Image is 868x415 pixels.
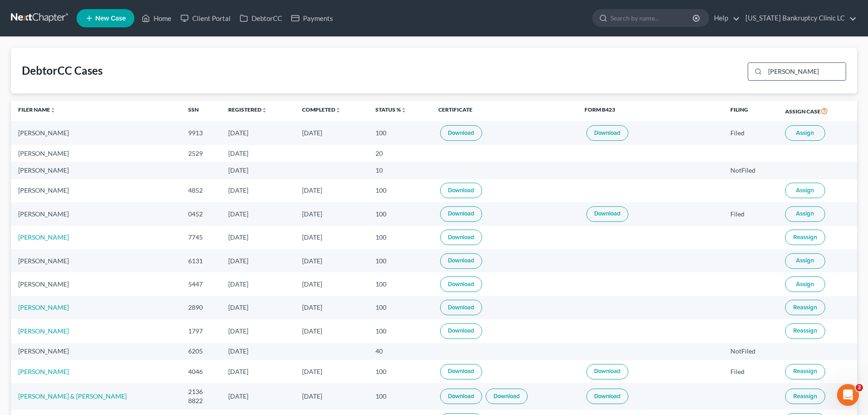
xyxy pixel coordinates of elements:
[188,396,214,405] div: 8822
[18,280,174,289] div: [PERSON_NAME]
[221,383,295,409] td: [DATE]
[18,256,174,266] div: [PERSON_NAME]
[18,368,69,375] a: [PERSON_NAME]
[785,389,825,404] button: Reassign
[295,319,369,343] td: [DATE]
[262,108,267,113] i: unfold_more
[188,256,214,266] div: 6131
[368,360,431,383] td: 100
[18,166,174,175] div: [PERSON_NAME]
[302,106,341,113] a: Completedunfold_more
[440,323,482,339] a: Download
[50,108,56,113] i: unfold_more
[586,364,628,379] a: Download
[188,367,214,376] div: 4046
[440,183,482,198] a: Download
[730,166,770,175] div: NotFiled
[18,327,69,335] a: [PERSON_NAME]
[221,296,295,319] td: [DATE]
[431,101,577,122] th: Certificate
[287,10,338,26] a: Payments
[796,257,814,264] span: Assign
[440,125,482,141] a: Download
[235,10,287,26] a: DebtorCC
[793,304,817,311] span: Reassign
[785,206,825,222] button: Assign
[335,108,341,113] i: unfold_more
[368,319,431,343] td: 100
[785,323,825,339] button: Reassign
[188,280,214,289] div: 5447
[785,183,825,198] button: Assign
[368,162,431,179] td: 10
[137,10,176,26] a: Home
[586,206,628,222] a: Download
[586,389,628,404] a: Download
[741,10,857,26] a: [US_STATE] Bankruptcy Clinic LC
[401,108,406,113] i: unfold_more
[188,303,214,312] div: 2890
[796,281,814,288] span: Assign
[730,347,770,356] div: NotFiled
[837,384,859,406] iframe: Intercom live chat
[295,202,369,225] td: [DATE]
[18,303,69,311] a: [PERSON_NAME]
[18,392,127,400] a: [PERSON_NAME] & [PERSON_NAME]
[18,347,174,356] div: [PERSON_NAME]
[295,360,369,383] td: [DATE]
[793,327,817,334] span: Reassign
[785,253,825,269] button: Assign
[368,272,431,296] td: 100
[188,347,214,356] div: 6205
[785,277,825,292] button: Assign
[221,343,295,360] td: [DATE]
[793,393,817,400] span: Reassign
[368,249,431,272] td: 100
[793,368,817,375] span: Reassign
[18,106,56,113] a: Filer Nameunfold_more
[368,121,431,144] td: 100
[368,343,431,360] td: 40
[368,179,431,202] td: 100
[295,121,369,144] td: [DATE]
[440,253,482,269] a: Download
[611,10,694,26] input: Search by name...
[295,226,369,249] td: [DATE]
[188,387,214,396] div: 2136
[18,186,174,195] div: [PERSON_NAME]
[796,210,814,217] span: Assign
[796,129,814,137] span: Assign
[221,360,295,383] td: [DATE]
[368,226,431,249] td: 100
[22,63,103,78] div: DebtorCC Cases
[188,186,214,195] div: 4852
[730,210,770,219] div: Filed
[295,296,369,319] td: [DATE]
[785,230,825,245] button: Reassign
[375,106,406,113] a: Status %unfold_more
[18,233,69,241] a: [PERSON_NAME]
[188,128,214,138] div: 9913
[785,125,825,141] button: Assign
[785,300,825,315] button: Reassign
[18,210,174,219] div: [PERSON_NAME]
[188,327,214,336] div: 1797
[181,101,221,122] th: SSN
[18,149,174,158] div: [PERSON_NAME]
[486,389,528,404] a: Download
[577,101,723,122] th: Form B423
[368,202,431,225] td: 100
[440,389,482,404] a: Download
[765,63,846,80] input: Search...
[295,179,369,202] td: [DATE]
[95,15,126,22] span: New Case
[188,210,214,219] div: 0452
[709,10,740,26] a: Help
[221,272,295,296] td: [DATE]
[188,233,214,242] div: 7745
[221,226,295,249] td: [DATE]
[228,106,267,113] a: Registeredunfold_more
[368,383,431,409] td: 100
[295,249,369,272] td: [DATE]
[221,121,295,144] td: [DATE]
